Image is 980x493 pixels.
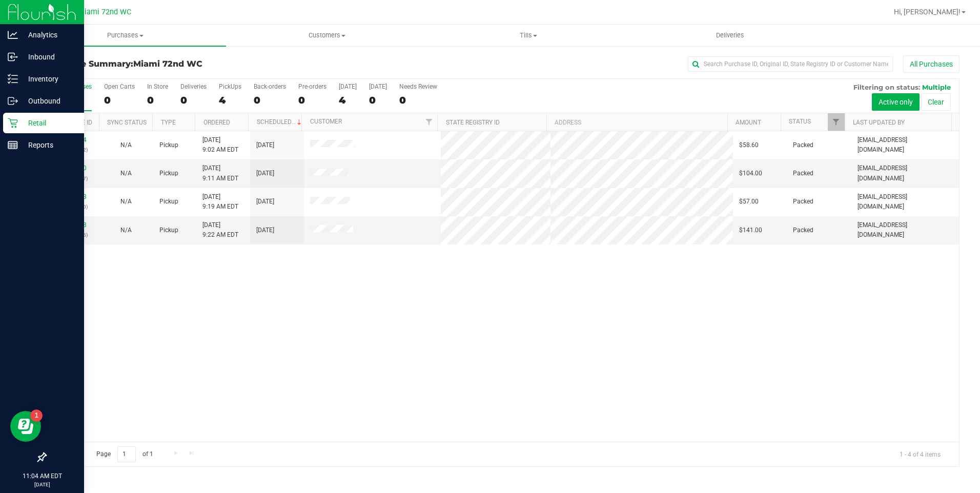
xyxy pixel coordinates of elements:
[8,30,18,40] inline-svg: Analytics
[254,83,286,90] div: Back-orders
[257,118,303,126] a: Scheduled
[120,169,132,178] button: N/A
[857,135,953,155] span: [EMAIL_ADDRESS][DOMAIN_NAME]
[104,83,135,90] div: Open Carts
[339,83,357,90] div: [DATE]
[45,59,350,69] h3: Purchase Summary:
[922,83,951,91] span: Multiple
[399,83,437,90] div: Needs Review
[161,119,176,126] a: Type
[739,140,759,150] span: $58.60
[8,118,18,128] inline-svg: Retail
[8,96,18,106] inline-svg: Outbound
[872,93,920,111] button: Active only
[203,119,230,126] a: Ordered
[120,198,132,205] span: Not Applicable
[789,118,811,125] a: Status
[18,51,79,63] p: Inbound
[120,227,132,234] span: Not Applicable
[226,25,427,46] a: Customers
[25,31,226,40] span: Purchases
[369,83,387,90] div: [DATE]
[159,197,178,207] span: Pickup
[256,169,274,178] span: [DATE]
[147,94,168,106] div: 0
[5,481,79,488] p: [DATE]
[793,140,813,150] span: Packed
[202,192,238,212] span: [DATE] 9:19 AM EDT
[78,8,131,16] span: Miami 72nd WC
[18,139,79,151] p: Reports
[120,197,132,207] button: N/A
[5,471,79,481] p: 11:04 AM EDT
[298,83,326,90] div: Pre-orders
[147,83,168,90] div: In Store
[853,83,920,91] span: Filtering on status:
[180,83,207,90] div: Deliveries
[18,73,79,85] p: Inventory
[891,446,949,462] span: 1 - 4 of 4 items
[894,8,961,16] span: Hi, [PERSON_NAME]!
[202,220,238,240] span: [DATE] 9:22 AM EDT
[18,29,79,41] p: Analytics
[256,140,274,150] span: [DATE]
[739,169,762,178] span: $104.00
[793,225,813,235] span: Packed
[88,446,161,462] span: Page of 1
[903,55,959,73] button: All Purchases
[739,225,762,235] span: $141.00
[739,197,759,207] span: $57.00
[18,117,79,129] p: Retail
[369,94,387,106] div: 0
[25,25,226,46] a: Purchases
[120,170,132,177] span: Not Applicable
[8,74,18,84] inline-svg: Inventory
[107,119,147,126] a: Sync Status
[310,118,342,125] a: Customer
[420,113,437,131] a: Filter
[446,119,500,126] a: State Registry ID
[159,225,178,235] span: Pickup
[120,140,132,150] button: N/A
[30,409,43,422] iframe: Resource center unread badge
[399,94,437,106] div: 0
[8,52,18,62] inline-svg: Inbound
[702,31,758,40] span: Deliveries
[793,169,813,178] span: Packed
[202,163,238,183] span: [DATE] 9:11 AM EDT
[256,225,274,235] span: [DATE]
[857,163,953,183] span: [EMAIL_ADDRESS][DOMAIN_NAME]
[857,192,953,212] span: [EMAIL_ADDRESS][DOMAIN_NAME]
[227,31,427,40] span: Customers
[428,25,629,46] a: Tills
[629,25,831,46] a: Deliveries
[546,113,727,131] th: Address
[688,56,893,72] input: Search Purchase ID, Original ID, State Registry ID or Customer Name...
[159,140,178,150] span: Pickup
[857,220,953,240] span: [EMAIL_ADDRESS][DOMAIN_NAME]
[159,169,178,178] span: Pickup
[219,83,241,90] div: PickUps
[428,31,629,40] span: Tills
[219,94,241,106] div: 4
[180,94,207,106] div: 0
[736,119,761,126] a: Amount
[8,140,18,150] inline-svg: Reports
[18,95,79,107] p: Outbound
[202,135,238,155] span: [DATE] 9:02 AM EDT
[10,411,41,442] iframe: Resource center
[254,94,286,106] div: 0
[298,94,326,106] div: 0
[120,141,132,149] span: Not Applicable
[793,197,813,207] span: Packed
[921,93,951,111] button: Clear
[117,446,136,462] input: 1
[828,113,845,131] a: Filter
[133,59,202,69] span: Miami 72nd WC
[853,119,905,126] a: Last Updated By
[120,225,132,235] button: N/A
[256,197,274,207] span: [DATE]
[104,94,135,106] div: 0
[339,94,357,106] div: 4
